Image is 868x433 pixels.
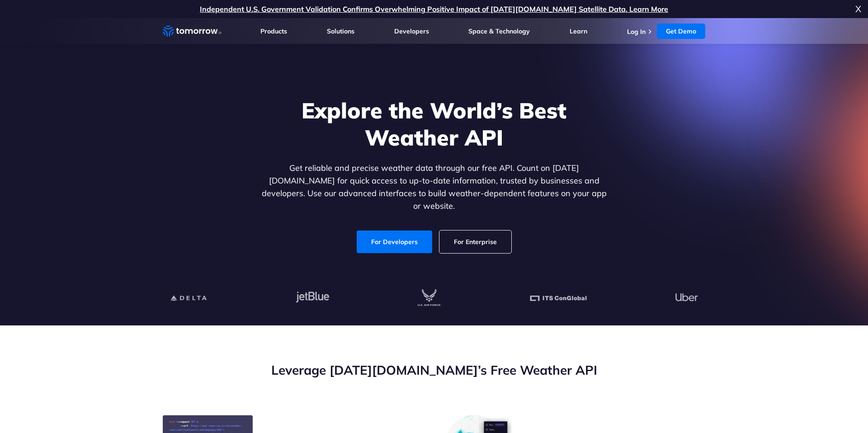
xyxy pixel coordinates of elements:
a: Log In [627,28,646,36]
p: Get reliable and precise weather data through our free API. Count on [DATE][DOMAIN_NAME] for quic... [259,162,609,212]
a: Developers [394,27,429,35]
a: Independent U.S. Government Validation Confirms Overwhelming Positive Impact of [DATE][DOMAIN_NAM... [200,5,668,14]
a: For Enterprise [439,231,511,253]
a: Solutions [327,27,354,35]
h2: Leverage [DATE][DOMAIN_NAME]’s Free Weather API [163,362,705,379]
a: Get Demo [657,24,705,39]
a: Space & Technology [468,27,530,35]
a: Products [260,27,287,35]
a: For Developers [357,231,432,253]
h1: Explore the World’s Best Weather API [259,97,609,151]
a: Home link [163,24,222,38]
a: Learn [570,27,587,35]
